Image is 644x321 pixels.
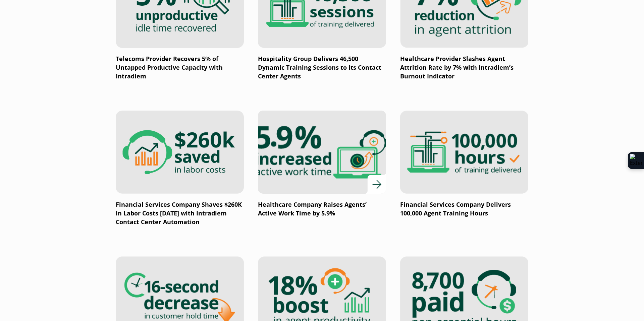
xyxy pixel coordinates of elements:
a: Financial Services Company Delivers 100,000 Agent Training Hours [400,111,528,218]
img: Extension Icon [630,154,642,167]
p: Telecoms Provider Recovers 5% of Untapped Productive Capacity with Intradiem [116,55,244,81]
a: Healthcare Company Raises Agents’ Active Work Time by 5.9% [258,111,386,218]
a: Financial Services Company Shaves $260K in Labor Costs [DATE] with Intradiem Contact Center Autom... [116,111,244,227]
p: Hospitality Group Delivers 46,500 Dynamic Training Sessions to its Contact Center Agents [258,55,386,81]
p: Financial Services Company Shaves $260K in Labor Costs [DATE] with Intradiem Contact Center Autom... [116,200,244,227]
p: Financial Services Company Delivers 100,000 Agent Training Hours [400,200,528,218]
p: Healthcare Provider Slashes Agent Attrition Rate by 7% with Intradiem’s Burnout Indicator [400,55,528,81]
p: Healthcare Company Raises Agents’ Active Work Time by 5.9% [258,200,386,218]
